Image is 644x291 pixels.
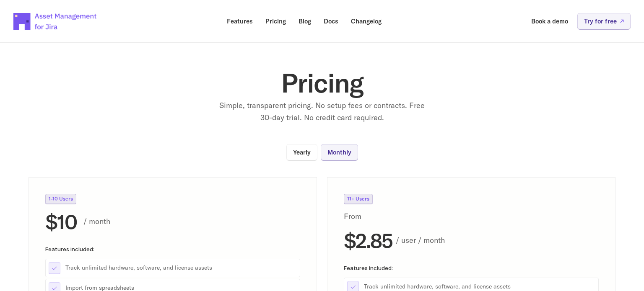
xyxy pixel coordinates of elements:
p: Features [227,18,253,24]
p: Pricing [265,18,286,24]
p: / month [83,216,300,228]
p: Docs [324,18,338,24]
h1: Pricing [154,70,490,96]
p: Simple, transparent pricing. No setup fees or contracts. Free 30-day trial. No credit card required. [217,100,427,124]
p: Book a demo [531,18,568,24]
p: Track unlimited hardware, software, and license assets [65,264,297,272]
a: Try for free [577,13,631,29]
p: 1-10 Users [49,196,73,201]
p: Track unlimited hardware, software, and license assets [364,283,595,291]
p: Yearly [293,149,311,155]
p: Try for free [584,18,617,24]
h2: $2.85 [344,229,392,251]
a: Blog [293,13,317,29]
a: Pricing [260,13,292,29]
a: Book a demo [525,13,574,29]
p: Features included: [344,265,599,270]
p: Monthly [327,149,351,155]
a: Docs [318,13,344,29]
p: Blog [299,18,311,24]
p: 11+ Users [347,196,369,201]
p: / user / month [396,234,599,246]
a: Features [221,13,259,29]
h2: $10 [45,211,77,233]
a: Changelog [345,13,387,29]
p: Features included: [45,246,300,252]
p: Changelog [351,18,382,24]
p: From [344,211,382,223]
